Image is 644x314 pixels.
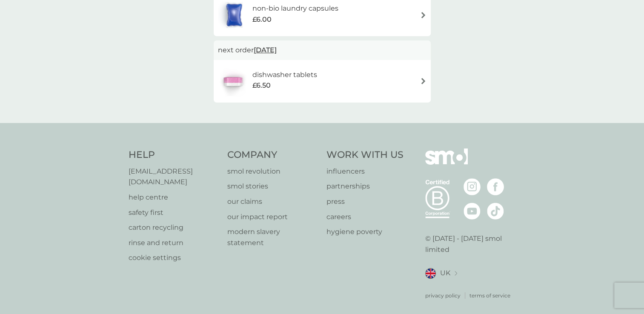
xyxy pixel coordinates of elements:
a: press [326,196,404,207]
h4: Work With Us [326,148,404,162]
span: [DATE] [254,42,277,58]
a: safety first [129,207,219,218]
p: next order [218,45,426,56]
h6: non-bio laundry capsules [252,3,338,14]
a: our impact report [227,211,318,223]
img: arrow right [420,12,426,18]
a: smol revolution [227,166,318,177]
a: hygiene poverty [326,226,404,237]
a: carton recycling [129,222,219,233]
img: visit the smol Tiktok page [487,203,504,220]
h6: dishwasher tablets [252,69,317,80]
a: smol stories [227,181,318,192]
span: UK [440,268,450,279]
a: privacy policy [425,291,461,300]
img: UK flag [425,268,436,279]
img: dishwasher tablets [218,66,248,96]
span: £6.50 [252,80,271,91]
a: our claims [227,196,318,207]
a: modern slavery statement [227,226,318,248]
a: help centre [129,192,219,203]
a: terms of service [469,291,510,300]
a: careers [326,211,404,223]
a: [EMAIL_ADDRESS][DOMAIN_NAME] [129,166,219,188]
span: £6.00 [252,14,272,25]
h4: Company [227,148,318,162]
p: © [DATE] - [DATE] smol limited [425,233,516,255]
img: smol [425,148,468,177]
h4: Help [129,148,219,162]
img: visit the smol Instagram page [464,178,481,195]
a: partnerships [326,181,404,192]
img: visit the smol Youtube page [464,203,481,220]
img: select a new location [455,271,457,276]
a: cookie settings [129,252,219,263]
img: visit the smol Facebook page [487,178,504,195]
img: arrow right [420,78,426,84]
a: rinse and return [129,237,219,248]
a: influencers [326,166,404,177]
